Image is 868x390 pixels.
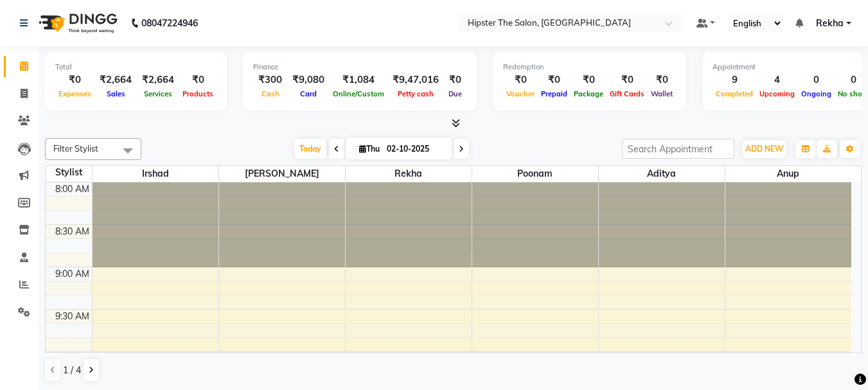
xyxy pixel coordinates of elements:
div: ₹0 [648,73,676,87]
div: ₹0 [503,73,538,87]
input: 2025-10-02 [383,139,447,159]
div: ₹2,664 [94,73,137,87]
span: poonam [472,166,598,182]
span: ADD NEW [745,144,783,154]
span: [PERSON_NAME] [219,166,345,182]
div: 9 [713,73,756,87]
b: 08047224946 [141,5,198,41]
span: Irshad [93,166,218,182]
div: ₹0 [179,73,217,87]
span: Upcoming [756,89,798,98]
div: 8:00 AM [53,182,92,196]
div: Finance [253,62,466,73]
span: Today [294,139,326,159]
div: Stylist [46,166,92,179]
span: Voucher [503,89,538,98]
span: Online/Custom [330,89,387,98]
img: logo [33,5,121,41]
span: Filter Stylist [53,143,98,154]
span: 1 / 4 [63,364,81,377]
span: Services [141,89,175,98]
span: Card [297,89,320,98]
div: 0 [798,73,835,87]
div: ₹300 [253,73,287,87]
span: Thu [356,144,383,154]
span: Ongoing [798,89,835,98]
span: Gift Cards [607,89,648,98]
div: ₹0 [571,73,607,87]
span: Package [571,89,607,98]
button: ADD NEW [742,140,786,158]
div: ₹0 [444,73,466,87]
span: Cash [258,89,283,98]
div: ₹1,084 [330,73,387,87]
span: Petty cash [394,89,437,98]
div: 10:00 AM [48,352,92,366]
span: Due [445,89,465,98]
div: Total [55,62,217,73]
span: Anup [725,166,852,182]
div: 4 [756,73,798,87]
span: Rekha [346,166,472,182]
div: 9:30 AM [53,310,92,323]
div: ₹0 [538,73,571,87]
input: Search Appointment [622,139,734,159]
div: ₹2,664 [137,73,179,87]
div: ₹0 [55,73,94,87]
span: Aditya [599,166,725,182]
span: Wallet [648,89,676,98]
div: 8:30 AM [53,225,92,238]
span: Prepaid [538,89,571,98]
div: ₹9,080 [287,73,330,87]
div: Redemption [503,62,676,73]
span: Rekha [816,17,844,30]
span: Completed [713,89,756,98]
div: 9:00 AM [53,267,92,281]
span: Sales [103,89,128,98]
span: Expenses [55,89,94,98]
span: Products [179,89,217,98]
div: ₹9,47,016 [387,73,444,87]
div: ₹0 [607,73,648,87]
